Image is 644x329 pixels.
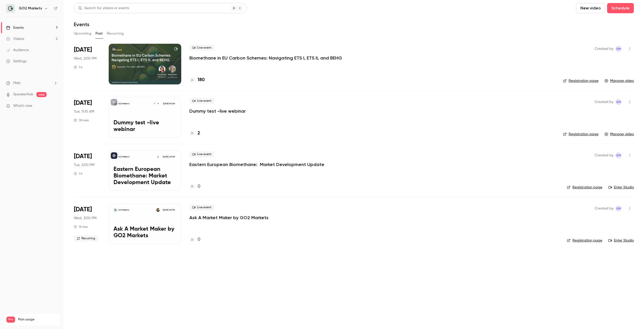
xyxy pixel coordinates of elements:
[74,46,92,54] span: [DATE]
[198,236,200,243] h4: 0
[114,226,176,239] p: Ask A Market Maker by GO2 Markets
[595,152,613,158] span: Created by
[615,152,622,158] span: Sophia Mwema
[576,3,605,13] button: New video
[189,55,342,61] a: Biomethane in EU Carbon Schemes: Navigating ETS I, ETS II, and BEHG
[189,183,200,190] a: 0
[616,152,621,158] span: SM
[161,155,176,159] span: [DATE] 2:00 PM
[616,46,621,52] span: SM
[563,78,598,83] a: Registration page
[74,29,91,38] button: Upcoming
[6,36,24,41] div: Videos
[615,99,622,105] span: Sophia Mwema
[607,3,634,13] button: Schedule
[189,151,215,157] span: Live event
[189,98,215,104] span: Live event
[114,166,176,186] p: Eastern European Biomethane: Market Development Update
[74,205,92,214] span: [DATE]
[74,152,92,160] span: [DATE]
[563,132,598,137] a: Registration page
[595,99,613,105] span: Created by
[74,235,98,242] span: Recurring
[109,97,181,138] a: Dummy test -live webinarGO2 MarketsNV[DATE] 11:15 AMDummy test -live webinar
[615,46,622,52] span: Sophia Mwema
[189,161,324,168] a: Eastern European Biomethane: Market Development Update
[74,109,94,114] span: Tue, 11:15 AM
[161,102,176,106] span: [DATE] 11:15 AM
[74,225,88,229] div: 15 min
[74,162,94,168] span: Tue, 2:00 PM
[156,208,160,212] img: Lisa Alschibaja
[19,6,42,11] h6: GO2 Markets
[13,92,33,97] a: SpeakerHub
[74,203,101,244] div: Jun 11 Wed, 3:00 PM (Europe/Berlin)
[6,4,15,12] img: GO2 Markets
[567,185,602,190] a: Registration page
[189,77,205,83] a: 180
[6,80,58,86] li: help-dropdown-opener
[118,209,130,211] p: GO2 Markets
[608,185,634,190] a: Enter Studio
[107,29,124,38] button: Recurring
[78,6,129,11] div: Search for videos or events
[608,238,634,243] a: Enter Studio
[109,150,181,191] a: Eastern European Biomethane: Market Development UpdateGO2 MarketsW[DATE] 2:00 PMEastern European ...
[616,99,621,105] span: SM
[74,97,101,138] div: Sep 16 Tue, 11:15 AM (Europe/Berlin)
[595,46,613,52] span: Created by
[189,236,200,243] a: 0
[74,216,96,221] span: Wed, 3:00 PM
[74,21,89,27] h1: Events
[6,59,26,64] div: Settings
[36,92,47,97] span: new
[567,238,602,243] a: Registration page
[156,155,160,159] div: W
[156,102,160,106] div: N
[74,56,96,61] span: Wed, 2:00 PM
[615,205,622,212] span: Sophia Mwema
[605,78,634,83] a: Manage video
[189,108,246,114] a: Dummy test -live webinar
[161,208,176,212] span: [DATE] 3:00 PM
[189,215,269,221] a: Ask A Market Maker by GO2 Markets
[74,118,89,122] div: 30 min
[74,44,101,84] div: Sep 17 Wed, 2:00 PM (Europe/Berlin)
[605,132,634,137] a: Manage video
[595,205,613,212] span: Created by
[152,102,157,106] div: V
[189,130,200,137] a: 2
[18,318,57,322] span: Plan usage
[74,99,92,107] span: [DATE]
[6,317,15,323] span: Pro
[13,80,21,86] span: Help
[616,205,621,212] span: SM
[74,172,82,176] div: 1 h
[198,183,200,190] h4: 0
[118,156,130,158] p: GO2 Markets
[198,130,200,137] h4: 2
[189,204,215,211] span: Live event
[198,77,205,83] h4: 180
[95,29,103,38] button: Past
[114,208,117,212] img: Ask A Market Maker by GO2 Markets
[114,120,176,133] p: Dummy test -live webinar
[74,150,101,191] div: Jun 24 Tue, 2:00 PM (Europe/Berlin)
[74,65,82,69] div: 1 h
[118,102,130,105] p: GO2 Markets
[6,25,24,30] div: Events
[189,45,215,51] span: Live event
[6,48,29,53] div: Audience
[109,203,181,244] a: Ask A Market Maker by GO2 MarketsGO2 MarketsLisa Alschibaja[DATE] 3:00 PMAsk A Market Maker by GO...
[13,103,32,109] span: What's new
